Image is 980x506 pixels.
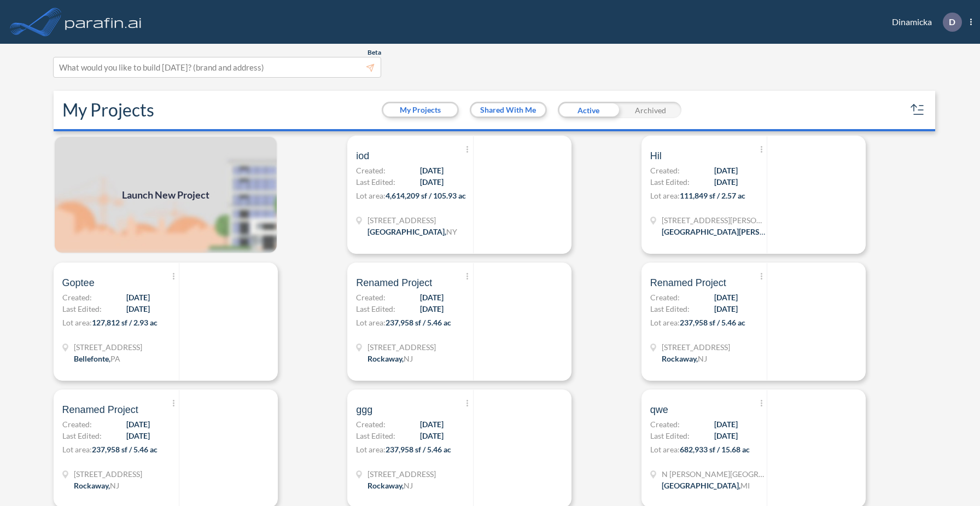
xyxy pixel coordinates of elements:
[714,303,738,315] span: [DATE]
[620,102,681,118] div: Archived
[949,17,955,27] p: D
[62,100,154,120] h2: My Projects
[714,176,738,188] span: [DATE]
[662,353,707,364] div: Rockaway, NJ
[62,403,138,416] span: Renamed Project
[662,214,766,226] span: 9251 Hilsman Ln
[74,481,110,490] span: Rockaway ,
[356,191,386,200] span: Lot area:
[650,165,680,176] span: Created:
[92,445,157,454] span: 237,958 sf / 5.46 ac
[909,101,926,119] button: sort
[356,403,372,416] span: ggg
[356,303,395,315] span: Last Edited:
[650,292,680,303] span: Created:
[356,445,386,454] span: Lot area:
[662,354,698,363] span: Rockaway ,
[680,191,745,200] span: 111,849 sf / 2.57 ac
[62,318,92,327] span: Lot area:
[110,354,120,363] span: PA
[74,480,119,491] div: Rockaway, NJ
[356,318,386,327] span: Lot area:
[662,227,802,236] span: [GEOGRAPHIC_DATA][PERSON_NAME] ,
[662,341,730,353] span: 321 Mt Hope Ave
[491,421,545,476] img: logo
[785,294,839,349] img: logo
[62,430,102,441] span: Last Edited:
[74,468,142,480] span: 321 Mt Hope Ave
[54,136,278,254] a: Launch New Project
[650,191,680,200] span: Lot area:
[126,418,150,430] span: [DATE]
[54,136,278,254] img: add
[356,149,369,162] span: iod
[92,318,157,327] span: 127,812 sf / 2.93 ac
[367,48,381,57] span: Beta
[650,418,680,430] span: Created:
[74,341,142,353] span: 125 Red Oak Dr
[367,214,457,226] span: 583 Lapla Rd
[74,353,120,364] div: Bellefonte, PA
[356,292,386,303] span: Created:
[491,294,545,349] img: logo
[367,353,413,364] div: Rockaway, NJ
[367,227,446,236] span: [GEOGRAPHIC_DATA] ,
[386,191,466,200] span: 4,614,209 sf / 105.93 ac
[558,102,620,118] div: Active
[356,165,386,176] span: Created:
[122,188,209,202] span: Launch New Project
[126,430,150,441] span: [DATE]
[63,11,144,33] img: logo
[62,445,92,454] span: Lot area:
[383,103,457,117] button: My Projects
[367,226,457,237] div: Kingston, NY
[876,13,972,32] div: Dinamicka
[662,481,740,490] span: [GEOGRAPHIC_DATA] ,
[404,481,413,490] span: NJ
[714,165,738,176] span: [DATE]
[62,418,92,430] span: Created:
[471,103,545,117] button: Shared With Me
[126,303,150,315] span: [DATE]
[650,276,726,289] span: Renamed Project
[785,421,839,476] img: logo
[110,481,119,490] span: NJ
[420,303,444,315] span: [DATE]
[404,354,413,363] span: NJ
[740,481,750,490] span: MI
[367,481,404,490] span: Rockaway ,
[74,354,110,363] span: Bellefonte ,
[62,276,95,289] span: Goptee
[367,468,436,480] span: 321 Mt Hope Ave
[197,294,252,349] img: logo
[680,318,745,327] span: 237,958 sf / 5.46 ac
[650,318,680,327] span: Lot area:
[650,303,690,315] span: Last Edited:
[680,445,750,454] span: 682,933 sf / 15.68 ac
[662,480,750,491] div: Grand Rapids, MI
[126,292,150,303] span: [DATE]
[62,292,92,303] span: Created:
[714,418,738,430] span: [DATE]
[650,445,680,454] span: Lot area:
[367,354,404,363] span: Rockaway ,
[662,226,766,237] div: Fort Myers, FL
[650,430,690,441] span: Last Edited:
[356,418,386,430] span: Created:
[491,167,545,222] img: logo
[356,430,395,441] span: Last Edited:
[62,303,102,315] span: Last Edited:
[386,318,451,327] span: 237,958 sf / 5.46 ac
[367,480,413,491] div: Rockaway, NJ
[420,418,444,430] span: [DATE]
[420,430,444,441] span: [DATE]
[356,276,432,289] span: Renamed Project
[420,176,444,188] span: [DATE]
[367,341,436,353] span: 321 Mt Hope Ave
[386,445,451,454] span: 237,958 sf / 5.46 ac
[420,292,444,303] span: [DATE]
[714,292,738,303] span: [DATE]
[650,149,662,162] span: Hil
[662,468,766,480] span: N Wyndham Hill Dr NE
[650,176,690,188] span: Last Edited:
